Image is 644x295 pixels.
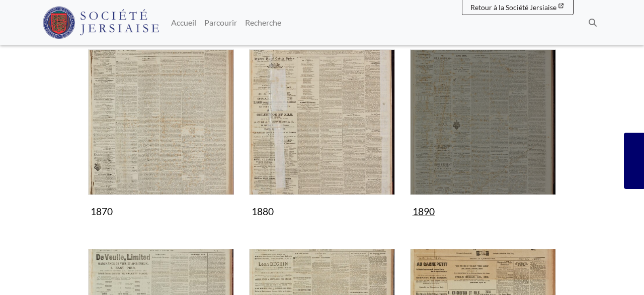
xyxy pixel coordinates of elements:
[624,133,644,189] a: Souhaitez-vous faire part de vos commentaires?
[249,49,395,222] a: 1880 1880
[249,49,395,195] img: 1880
[167,13,200,33] a: Accueil
[241,13,285,33] a: Recherche
[80,49,242,237] div: Subcollection
[242,49,403,237] div: Subcollection
[410,49,556,195] img: 1890
[88,49,234,222] a: 1870 1870
[470,3,556,12] span: Retour à la Société Jersiaise
[88,49,234,195] img: 1870
[403,49,563,237] div: Subcollection
[410,49,556,222] a: 1890 1890
[43,4,159,41] a: Logo de la Société Jersiaise
[200,13,241,33] a: Parcourir
[43,7,159,39] img: Société Jersiaise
